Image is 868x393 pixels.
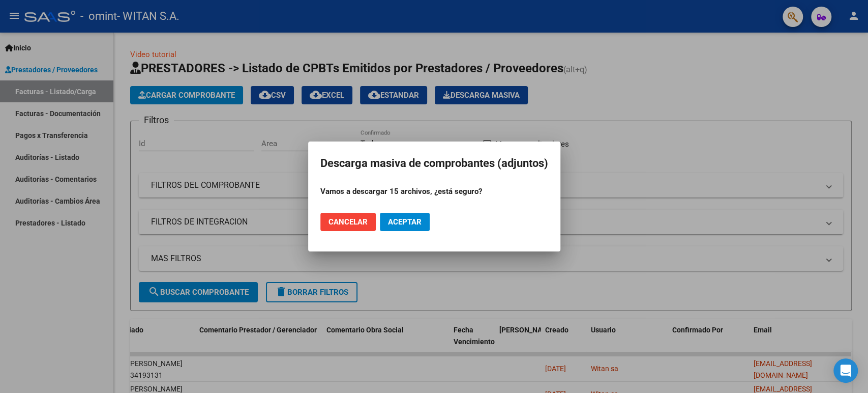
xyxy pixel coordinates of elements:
[328,217,368,227] span: Cancelar
[380,213,430,231] button: Aceptar
[320,154,548,173] h2: Descarga masiva de comprobantes (adjuntos)
[388,217,422,227] span: Aceptar
[320,186,548,198] p: Vamos a descargar 15 archivos, ¿está seguro?
[833,358,858,383] div: Open Intercom Messenger
[320,213,376,231] button: Cancelar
